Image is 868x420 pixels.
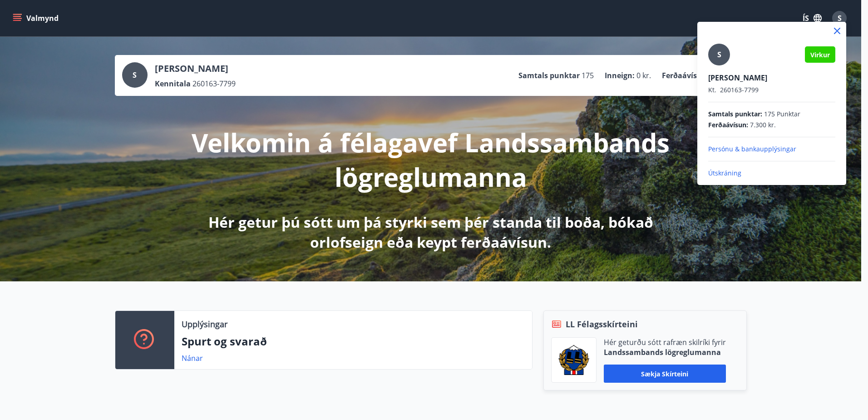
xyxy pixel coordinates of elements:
span: Kt. [708,85,716,94]
span: S [717,50,721,60]
p: Persónu & bankaupplýsingar [708,145,835,154]
p: Útskráning [708,169,835,178]
span: Virkur [810,50,830,59]
span: 175 Punktar [764,110,800,119]
span: Ferðaávísun : [708,120,748,130]
span: Samtals punktar : [708,110,762,119]
p: [PERSON_NAME] [708,73,835,83]
p: 260163-7799 [708,85,835,95]
span: 7.300 kr. [750,120,776,130]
